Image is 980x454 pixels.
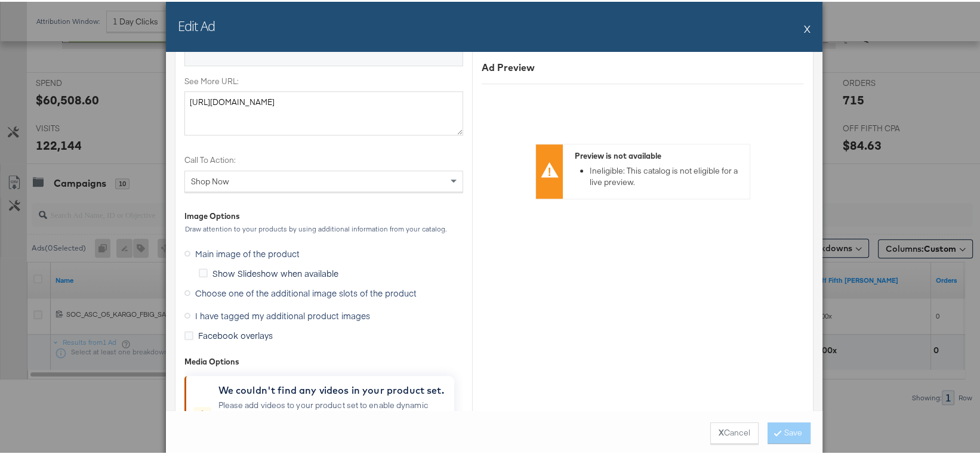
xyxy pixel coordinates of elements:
[184,89,463,134] textarea: [URL][DOMAIN_NAME]
[212,265,338,277] span: Show Slideshow when available
[184,354,463,366] div: Media Options
[184,223,463,231] div: Draw attention to your products by using additional information from your catalog.
[184,153,463,164] label: Call To Action:
[482,59,804,73] div: Ad Preview
[191,174,229,185] span: Shop Now
[710,421,759,442] button: XCancel
[218,398,449,446] div: Please add videos to your product set to enable dynamic media.
[195,308,370,320] span: I have tagged my additional product images
[184,209,240,220] div: Image Options
[195,246,300,258] span: Main image of the product
[218,381,449,396] div: We couldn't find any videos in your product set.
[804,15,810,39] button: X
[719,425,724,437] strong: X
[575,149,744,160] div: Preview is not available
[184,74,463,85] label: See More URL:
[198,328,273,339] span: Facebook overlays
[195,285,417,297] span: Choose one of the additional image slots of the product
[178,15,215,33] h2: Edit Ad
[590,163,744,186] li: Ineligible: This catalog is not eligible for a live preview.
